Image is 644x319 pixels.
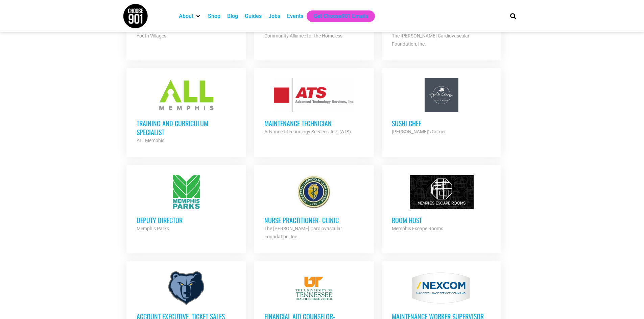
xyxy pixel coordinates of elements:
a: Get Choose901 Emails [313,12,368,20]
h3: Nurse Practitioner- Clinic [264,216,364,224]
strong: Advanced Technology Services, Inc. (ATS) [264,129,351,134]
div: About [175,10,205,22]
h3: Deputy Director [137,216,236,224]
a: Sushi Chef [PERSON_NAME]'s Corner [382,68,501,146]
nav: Main nav [175,10,499,22]
strong: The [PERSON_NAME] Cardiovascular Foundation, Inc. [264,226,342,239]
h3: Training and Curriculum Specialist [137,119,236,136]
a: Jobs [268,12,280,20]
strong: Memphis Parks [137,226,169,231]
strong: Youth Villages [137,33,166,38]
a: Deputy Director Memphis Parks [126,165,246,243]
h3: Room Host [392,216,491,224]
a: Room Host Memphis Escape Rooms [382,165,501,243]
strong: Memphis Escape Rooms [392,226,443,231]
a: Maintenance Technician Advanced Technology Services, Inc. (ATS) [254,68,374,146]
strong: ALLMemphis [137,138,164,143]
a: Blog [227,12,238,20]
a: Shop [208,12,220,20]
a: Guides [245,12,262,20]
h3: Sushi Chef [392,119,491,128]
a: Training and Curriculum Specialist ALLMemphis [126,68,246,155]
a: Events [287,12,303,20]
a: Nurse Practitioner- Clinic The [PERSON_NAME] Cardiovascular Foundation, Inc. [254,165,374,251]
h3: Maintenance Technician [264,119,364,128]
a: About [179,12,193,20]
div: Search [507,10,519,22]
strong: Community Alliance for the Homeless [264,33,342,38]
strong: [PERSON_NAME]'s Corner [392,129,446,134]
strong: The [PERSON_NAME] Cardiovascular Foundation, Inc. [392,33,470,47]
